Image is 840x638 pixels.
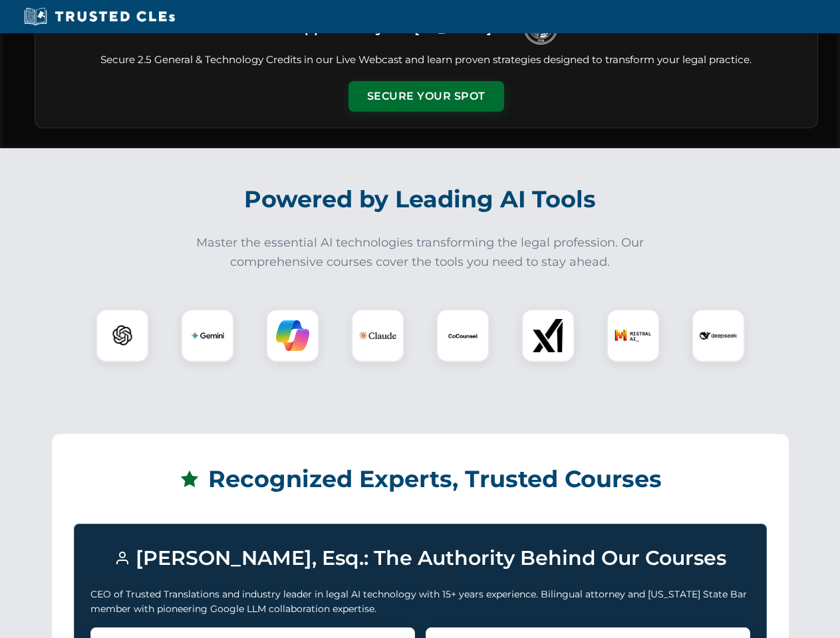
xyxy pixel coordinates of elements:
[90,587,750,617] p: CEO of Trusted Translations and industry leader in legal AI technology with 15+ years experience....
[351,309,404,362] div: Claude
[446,319,480,352] img: CoCounsel Logo
[700,317,737,354] img: DeepSeek Logo
[276,319,309,352] img: Copilot Logo
[531,319,565,352] img: xAI Logo
[20,7,179,27] img: Trusted CLEs
[349,81,504,112] button: Secure Your Spot
[103,316,142,355] img: ChatGPT Logo
[181,309,234,362] div: Gemini
[74,456,767,502] h2: Recognized Experts, Trusted Courses
[52,176,789,223] h2: Powered by Leading AI Tools
[191,319,224,352] img: Gemini Logo
[359,317,396,354] img: Claude Logo
[607,309,660,362] div: Mistral AI
[692,309,745,362] div: DeepSeek
[90,540,750,576] h3: [PERSON_NAME], Esq.: The Authority Behind Our Courses
[51,53,801,68] p: Secure 2.5 General & Technology Credits in our Live Webcast and learn proven strategies designed ...
[188,233,653,272] p: Master the essential AI technologies transforming the legal profession. Our comprehensive courses...
[521,309,575,362] div: xAI
[436,309,490,362] div: CoCounsel
[615,317,652,354] img: Mistral AI Logo
[266,309,319,362] div: Copilot
[96,309,149,362] div: ChatGPT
